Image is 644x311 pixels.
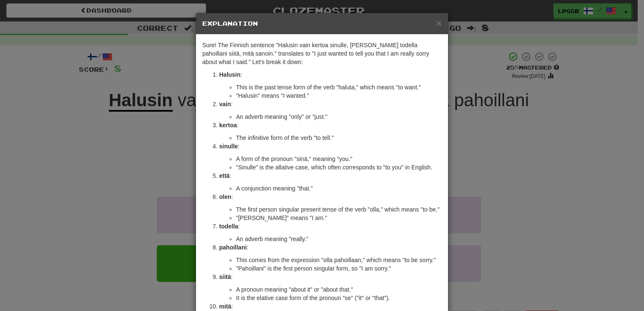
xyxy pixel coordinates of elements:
p: : [219,142,442,150]
strong: että [219,172,230,179]
p: : [219,193,442,201]
p: : [219,121,442,129]
p: : [219,302,442,311]
li: "Sinulle" is the allative case, which often corresponds to "to you" in English. [236,163,442,172]
li: An adverb meaning "really." [236,235,442,243]
p: : [219,273,442,281]
p: : [219,100,442,108]
strong: olen [219,193,231,200]
span: × [437,18,442,28]
strong: todella [219,223,238,230]
strong: pahoillani [219,244,247,251]
strong: vain [219,101,231,107]
li: This is the past tense form of the verb "haluta," which means "to want." [236,83,442,91]
p: Sure! The Finnish sentence "Halusin vain kertoa sinulle, [PERSON_NAME] todella pahoillani siitä, ... [202,41,442,66]
strong: siitä [219,273,231,280]
li: A form of the pronoun "sinä," meaning "you." [236,155,442,163]
li: "Halusin" means "I wanted." [236,91,442,100]
p: : [219,243,442,252]
p: : [219,70,442,79]
strong: kertoa [219,122,237,129]
strong: mitä [219,303,231,310]
li: It is the elative case form of the pronoun "se" ("it" or "that"). [236,294,442,302]
li: An adverb meaning "only" or "just." [236,113,442,121]
li: A conjunction meaning "that." [236,184,442,193]
p: : [219,222,442,231]
li: "Pahoillani" is the first person singular form, so "I am sorry." [236,264,442,273]
li: The infinitive form of the verb "to tell." [236,134,442,142]
h5: Explanation [202,19,442,28]
li: The first person singular present tense of the verb "olla," which means "to be." [236,205,442,214]
li: A pronoun meaning "about it" or "about that." [236,285,442,294]
p: : [219,172,442,180]
li: "[PERSON_NAME]" means "I am." [236,214,442,222]
strong: Halusin [219,71,241,78]
button: Close [437,19,442,27]
li: This comes from the expression "olla pahoillaan," which means "to be sorry." [236,256,442,264]
strong: sinulle [219,143,238,150]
